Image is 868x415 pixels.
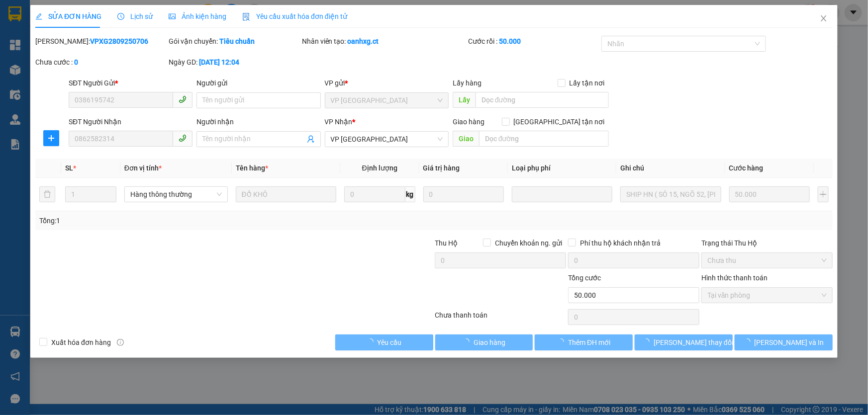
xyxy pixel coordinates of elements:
button: Giao hàng [435,334,533,350]
span: edit [35,13,42,20]
b: VPXG2809250706 [90,37,148,45]
input: Ghi Chú [620,186,721,202]
span: Chưa thu [707,253,827,268]
input: VD: Bàn, Ghế [236,186,336,202]
div: Nhân viên tạo: [302,36,467,47]
div: Tổng: 1 [39,215,335,226]
span: Tổng cước [568,274,601,282]
span: Xuất hóa đơn hàng [47,337,115,348]
span: loading [643,338,654,345]
div: [PERSON_NAME]: [35,36,167,47]
th: Ghi chú [616,159,725,178]
div: SĐT Người Gửi [69,78,193,88]
input: 0 [729,186,810,202]
span: Cước hàng [729,164,764,172]
input: 0 [423,186,504,202]
button: Thêm ĐH mới [535,334,633,350]
span: Giao [453,131,479,147]
span: Lấy [453,92,476,108]
b: oanhxg.ct [348,37,379,45]
span: Yêu cầu [378,337,402,348]
span: SL [65,164,73,172]
span: loading [557,338,568,345]
span: Tại văn phòng [707,288,827,303]
span: clock-circle [117,13,124,20]
span: loading [463,338,474,345]
span: VP Xuân Giang [331,93,443,108]
span: user-add [307,135,315,143]
span: Thêm ĐH mới [568,337,610,348]
span: Giá trị hàng [423,164,460,172]
span: loading [367,338,378,345]
span: VP Nhận [325,118,353,126]
span: Lấy tận nơi [566,78,609,88]
div: Trạng thái Thu Hộ [701,238,833,249]
button: [PERSON_NAME] thay đổi [635,334,733,350]
div: Chưa thanh toán [434,310,568,327]
div: VP gửi [325,78,449,88]
div: Chưa cước : [35,57,167,68]
span: plus [44,134,59,142]
label: Hình thức thanh toán [701,274,768,282]
div: Gói vận chuyển: [169,36,300,47]
button: Close [810,5,838,33]
span: info-circle [117,339,124,346]
span: loading [744,338,755,345]
button: Yêu cầu [335,334,433,350]
div: Cước rồi : [468,36,599,47]
span: Giao hàng [474,337,505,348]
th: Loại phụ phí [508,159,616,178]
div: Ngày GD: [169,57,300,68]
span: [GEOGRAPHIC_DATA] tận nơi [510,116,609,127]
span: SỬA ĐƠN HÀNG [35,12,101,20]
span: Định lượng [362,164,397,172]
span: Hàng thông thường [130,187,222,202]
span: VP Mỹ Đình [331,132,443,147]
span: kg [405,186,415,202]
b: Tiêu chuẩn [219,37,255,45]
span: Phí thu hộ khách nhận trả [576,238,665,249]
b: 50.000 [499,37,521,45]
span: phone [179,134,187,142]
button: plus [818,186,829,202]
span: [PERSON_NAME] và In [755,337,824,348]
span: Chuyển khoản ng. gửi [491,238,566,249]
div: Người gửi [196,78,320,88]
button: [PERSON_NAME] và In [735,334,833,350]
input: Dọc đường [479,131,609,147]
div: Người nhận [196,116,320,127]
span: Lịch sử [117,12,153,20]
span: Lấy hàng [453,79,482,87]
span: Yêu cầu xuất hóa đơn điện tử [242,12,347,20]
span: [PERSON_NAME] thay đổi [654,337,733,348]
input: Dọc đường [476,92,609,108]
div: SĐT Người Nhận [69,116,193,127]
span: Tên hàng [236,164,268,172]
button: delete [39,186,55,202]
button: plus [43,130,59,146]
span: Đơn vị tính [124,164,162,172]
span: close [820,14,828,22]
span: picture [169,13,176,20]
span: phone [179,95,187,103]
span: Ảnh kiện hàng [169,12,226,20]
span: Giao hàng [453,118,484,126]
img: icon [242,13,250,21]
b: 0 [74,58,78,66]
b: [DATE] 12:04 [199,58,239,66]
span: Thu Hộ [435,239,458,247]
